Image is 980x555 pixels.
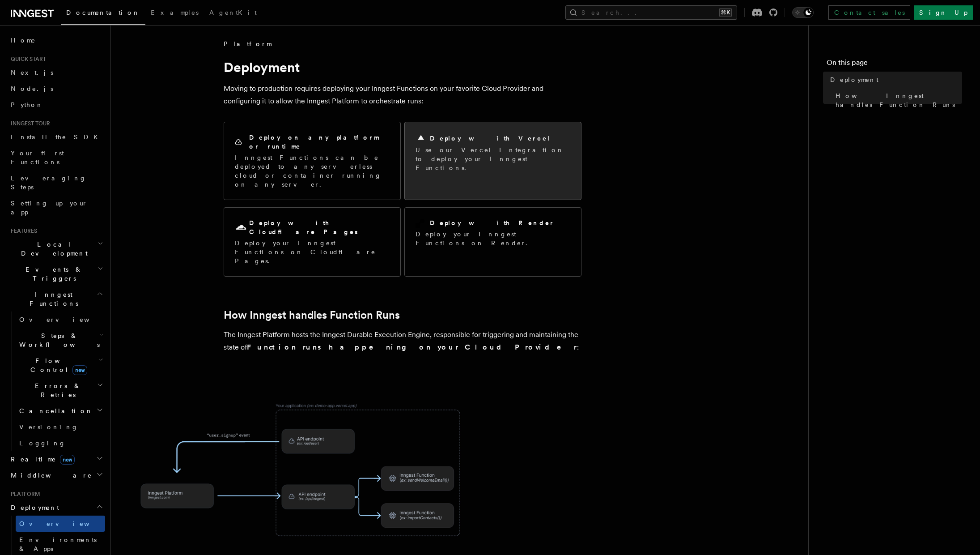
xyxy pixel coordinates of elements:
[249,133,390,151] h2: Deploy on any platform or runtime
[792,7,814,18] button: Toggle dark mode
[7,236,105,261] button: Local Development
[249,218,390,236] h2: Deploy with Cloudflare Pages
[16,331,100,349] span: Steps & Workflows
[7,195,105,220] a: Setting up your app
[209,9,257,16] span: AgentKit
[19,536,97,552] span: Environments & Apps
[224,309,400,321] a: How Inngest handles Function Runs
[416,145,570,172] p: Use our Vercel Integration to deploy your Inngest Functions.
[7,81,105,97] a: Node.js
[16,381,97,399] span: Errors & Retries
[16,378,105,403] button: Errors & Retries
[224,59,581,75] h1: Deployment
[7,32,105,48] a: Home
[832,88,962,113] a: How Inngest handles Function Runs
[7,64,105,81] a: Next.js
[836,91,962,109] span: How Inngest handles Function Runs
[11,133,103,141] span: Install the SDK
[224,329,581,354] p: The Inngest Platform hosts the Inngest Durable Execution Engine, responsible for triggering and m...
[7,491,40,498] span: Platform
[7,55,46,63] span: Quick start
[7,261,105,286] button: Events & Triggers
[7,227,37,235] span: Features
[16,403,105,419] button: Cancellation
[7,290,97,308] span: Inngest Functions
[19,316,111,323] span: Overview
[61,3,145,25] a: Documentation
[72,365,87,375] span: new
[7,503,59,512] span: Deployment
[7,120,50,127] span: Inngest tour
[11,101,43,108] span: Python
[16,419,105,435] a: Versioning
[247,343,577,351] strong: Function runs happening on your Cloud Provider
[416,230,570,248] p: Deploy your Inngest Functions on Render.
[224,122,401,200] a: Deploy on any platform or runtimeInngest Functions can be deployed to any serverless cloud or con...
[827,72,962,88] a: Deployment
[11,85,53,92] span: Node.js
[719,8,732,17] kbd: ⌘K
[7,451,105,467] button: Realtimenew
[11,36,36,45] span: Home
[204,3,262,24] a: AgentKit
[7,455,75,464] span: Realtime
[145,3,204,24] a: Examples
[7,286,105,312] button: Inngest Functions
[7,145,105,170] a: Your first Functions
[151,9,199,16] span: Examples
[224,207,401,277] a: Deploy with Cloudflare PagesDeploy your Inngest Functions on Cloudflare Pages.
[60,455,75,465] span: new
[235,153,390,189] p: Inngest Functions can be deployed to any serverless cloud or container running on any server.
[235,239,390,265] p: Deploy your Inngest Functions on Cloudflare Pages.
[224,82,581,107] p: Moving to production requires deploying your Inngest Functions on your favorite Cloud Provider an...
[16,328,105,353] button: Steps & Workflows
[11,200,88,216] span: Setting up your app
[830,75,878,84] span: Deployment
[404,207,581,277] a: Deploy with RenderDeploy your Inngest Functions on Render.
[565,5,737,20] button: Search...⌘K
[7,312,105,451] div: Inngest Functions
[16,312,105,328] a: Overview
[11,69,53,76] span: Next.js
[235,222,247,234] svg: Cloudflare
[914,5,973,20] a: Sign Up
[16,353,105,378] button: Flow Controlnew
[16,435,105,451] a: Logging
[11,175,86,191] span: Leveraging Steps
[7,467,105,483] button: Middleware
[224,39,271,48] span: Platform
[7,240,98,258] span: Local Development
[7,170,105,195] a: Leveraging Steps
[828,5,910,20] a: Contact sales
[19,520,111,527] span: Overview
[7,129,105,145] a: Install the SDK
[430,218,555,227] h2: Deploy with Render
[16,356,98,374] span: Flow Control
[66,9,140,16] span: Documentation
[19,440,66,447] span: Logging
[16,406,93,415] span: Cancellation
[11,149,64,166] span: Your first Functions
[7,499,105,516] button: Deployment
[7,97,105,113] a: Python
[16,516,105,532] a: Overview
[430,134,551,143] h2: Deploy with Vercel
[404,122,581,200] a: Deploy with VercelUse our Vercel Integration to deploy your Inngest Functions.
[19,423,78,431] span: Versioning
[827,57,962,72] h4: On this page
[7,265,98,283] span: Events & Triggers
[7,471,92,480] span: Middleware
